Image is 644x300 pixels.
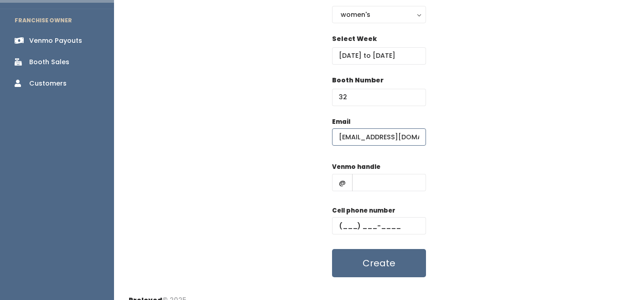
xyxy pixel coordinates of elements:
div: Booth Sales [29,57,69,67]
div: Venmo Payouts [29,36,82,46]
label: Select Week [332,34,377,44]
input: Booth Number [332,89,426,106]
span: @ [332,174,353,191]
input: (___) ___-____ [332,217,426,234]
input: Select week [332,47,426,65]
button: Create [332,249,426,277]
button: women's [332,6,426,23]
label: Email [332,117,350,127]
div: women's [341,10,417,20]
label: Booth Number [332,76,384,85]
label: Venmo handle [332,163,380,172]
input: @ . [332,128,426,146]
label: Cell phone number [332,206,395,215]
div: Customers [29,79,67,88]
